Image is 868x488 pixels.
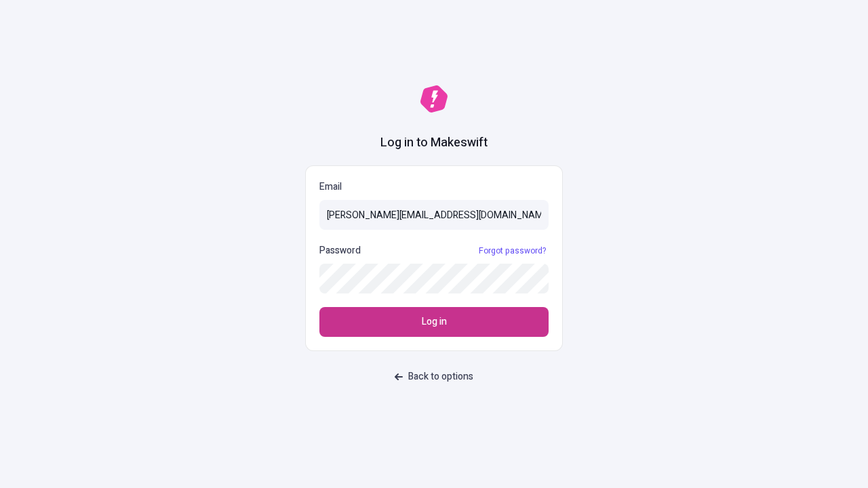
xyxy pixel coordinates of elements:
[476,245,549,256] a: Forgot password?
[319,307,549,337] button: Log in
[319,180,549,195] p: Email
[408,369,473,384] span: Back to options
[422,314,447,329] span: Log in
[319,200,549,230] input: Email
[380,134,488,152] h1: Log in to Makeswift
[387,365,481,389] button: Back to options
[319,243,361,258] p: Password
